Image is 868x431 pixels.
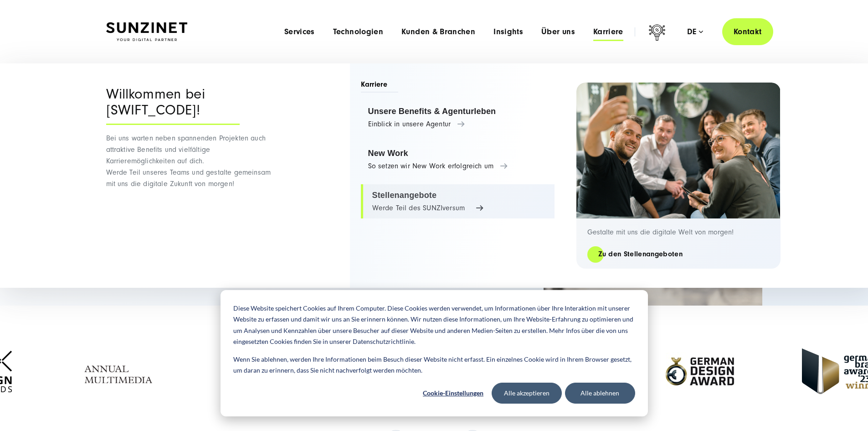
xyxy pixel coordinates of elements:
p: Wenn Sie ablehnen, werden Ihre Informationen beim Besuch dieser Website nicht erfasst. Ein einzel... [233,354,635,376]
a: New Work So setzen wir New Work erfolgreich um [361,142,555,177]
a: Unsere Benefits & Agenturleben Einblick in unsere Agentur [361,100,555,135]
div: Cookie banner [221,290,648,416]
a: Technologien [333,27,383,36]
a: Kontakt [722,18,773,45]
a: Über uns [541,27,575,36]
img: Digitalagentur und Internetagentur SUNZINET: 2 Frauen 3 Männer, die ein Selfie machen bei [576,83,781,218]
a: Stellenangebote Werde Teil des SUNZIversum [361,184,555,219]
div: de [687,27,703,36]
img: Annual Multimedia Awards - Full Service Digitalagentur SUNZINET [73,344,169,399]
a: Zu den Stellenangeboten [587,249,693,260]
span: Karriere [361,79,399,93]
img: SUNZINET Full Service Digital Agentur [106,22,187,42]
a: Karriere [593,27,623,36]
a: Services [284,27,315,36]
a: Insights [493,27,523,36]
a: Kunden & Branchen [401,27,475,36]
p: Bei uns warten neben spannenden Projekten auch attraktive Benefits und vielfältige Karrieremöglic... [106,133,277,190]
img: German-Design-Award [659,338,741,405]
button: Cookie-Einstellungen [418,383,488,404]
button: Alle akzeptieren [492,383,562,404]
div: Willkommen bei [SWIFT_CODE]! [106,86,240,125]
button: Alle ablehnen [565,383,635,404]
p: Diese Website speichert Cookies auf Ihrem Computer. Diese Cookies werden verwendet, um Informatio... [233,303,635,348]
p: Gestalte mit uns die digitale Welt von morgen! [587,228,770,237]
